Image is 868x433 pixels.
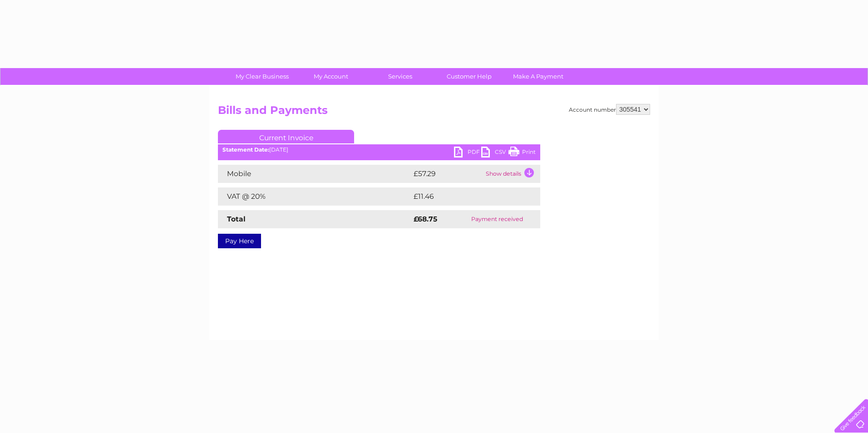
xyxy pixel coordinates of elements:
a: Make A Payment [501,68,576,85]
td: Show details [483,165,540,183]
a: CSV [481,147,508,160]
a: Customer Help [432,68,507,85]
td: £57.29 [411,165,483,183]
a: My Clear Business [225,68,300,85]
td: Mobile [218,165,411,183]
strong: £68.75 [414,215,437,223]
a: My Account [294,68,369,85]
div: [DATE] [218,147,540,153]
a: Print [508,147,536,160]
div: Account number [569,104,650,115]
td: £11.46 [411,187,520,206]
h2: Bills and Payments [218,104,650,121]
a: Pay Here [218,234,261,248]
td: Payment received [454,210,540,228]
strong: Total [227,215,246,223]
a: Current Invoice [218,130,354,143]
a: Services [363,68,438,85]
b: Statement Date: [222,146,269,153]
td: VAT @ 20% [218,187,411,206]
a: PDF [454,147,481,160]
